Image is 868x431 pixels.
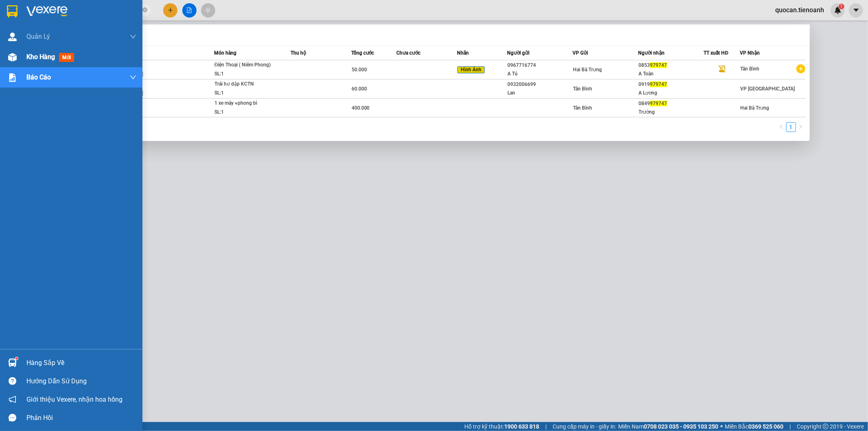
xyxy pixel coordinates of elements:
span: Nhãn [457,50,469,56]
span: Người gửi [507,50,530,56]
li: Next Page [796,122,806,132]
div: 1 xe máy +phong bì [214,99,275,108]
span: close-circle [142,7,147,12]
div: Hướng dẫn sử dụng [26,375,136,387]
span: Gửi: [45,4,105,13]
div: 0967716774 [508,61,573,70]
span: Chưa cước [396,50,420,56]
span: Hình Ảnh [457,66,485,74]
span: message [9,414,16,422]
span: Hai Bà Trưng [741,105,770,111]
div: A Tú [508,70,573,78]
span: VP Nhận [740,50,760,56]
span: Giới thiệu Vexere, nhận hoa hồng [26,394,122,405]
span: Người nhận [638,50,665,56]
span: Tân Bình [573,105,593,111]
span: Hai Bà Trưng [573,67,602,73]
div: A Lương [638,89,703,97]
strong: Nhận: [16,50,107,94]
div: 0932006699 [508,80,573,89]
span: 19:42:57 [DATE] [52,38,100,45]
sup: 1 [15,357,18,360]
div: Điện Thoại ( Niêm Phong) [214,61,275,70]
span: mới [59,53,74,62]
span: 979747 [650,62,667,68]
span: Hai Bà Trưng [60,4,105,13]
span: 979747 [650,101,667,106]
div: SL: 1 [214,70,275,79]
a: 1 [787,123,796,132]
div: Lan [508,89,573,97]
span: Quản Lý [26,31,50,42]
span: close-circle [142,7,147,14]
span: TT xuất HĐ [704,50,728,56]
img: warehouse-icon [8,358,17,367]
div: Trái hư dập KCTN [214,80,275,89]
span: Báo cáo [26,72,51,82]
div: SL: 1 [214,108,275,117]
div: SL: 1 [214,89,275,98]
span: down [130,33,136,40]
img: warehouse-icon [8,53,17,62]
img: solution-icon [8,73,17,82]
li: Previous Page [776,122,786,132]
div: 0853 [638,61,703,70]
span: A Trí - 0941406000 [45,15,101,22]
img: logo-vxr [7,5,17,18]
span: Kho hàng [26,53,55,61]
div: Phản hồi [26,412,136,424]
div: Hàng sắp về [26,357,136,369]
li: 1 [786,122,796,132]
span: question-circle [9,377,16,385]
span: Tổng cước [351,50,374,56]
button: right [796,122,806,132]
span: 979747 [650,81,667,87]
span: down [130,74,136,81]
span: VP [GEOGRAPHIC_DATA] [741,86,795,92]
span: Món hàng [214,50,236,56]
span: right [798,124,803,129]
div: A Toàn [638,70,703,78]
span: 60.000 [352,86,367,92]
img: warehouse-icon [8,33,17,41]
div: 0849 [638,99,703,108]
span: left [779,124,784,129]
span: 400.000 [352,105,370,111]
span: 50.000 [352,67,367,73]
span: HBT1210250104 - [45,23,100,45]
div: 0919 [638,80,703,89]
span: Thu hộ [291,50,306,56]
span: quocan.tienoanh - In: [45,31,100,45]
button: left [776,122,786,132]
span: Tân Bình [573,86,593,92]
span: Tân Bình [741,66,760,72]
span: plus-circle [796,64,805,73]
div: Trường [638,108,703,117]
span: notification [9,396,16,403]
span: VP Gửi [573,50,588,56]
